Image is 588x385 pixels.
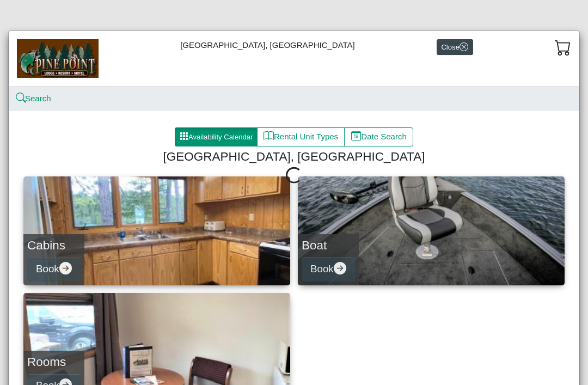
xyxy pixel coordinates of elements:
svg: grid3x3 gap fill [180,132,188,140]
button: grid3x3 gap fillAvailability Calendar [175,127,258,147]
svg: book [264,131,274,141]
svg: arrow right circle fill [59,262,72,274]
svg: cart [555,39,571,56]
h4: Boat [302,238,355,253]
button: Bookarrow right circle fill [302,257,355,282]
button: Bookarrow right circle fill [27,257,81,282]
h4: [GEOGRAPHIC_DATA], [GEOGRAPHIC_DATA] [28,149,560,164]
button: calendar dateDate Search [344,127,413,147]
button: Closex circle [437,39,473,55]
svg: x circle [460,42,468,51]
svg: arrow right circle fill [334,262,346,274]
svg: search [17,94,25,102]
a: searchSearch [17,94,51,103]
div: [GEOGRAPHIC_DATA], [GEOGRAPHIC_DATA] [9,31,579,86]
h4: Cabins [27,238,81,253]
img: b144ff98-a7e1-49bd-98da-e9ae77355310.jpg [17,39,99,77]
h4: Rooms [27,355,81,369]
button: bookRental Unit Types [257,127,345,147]
svg: calendar date [351,131,362,141]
